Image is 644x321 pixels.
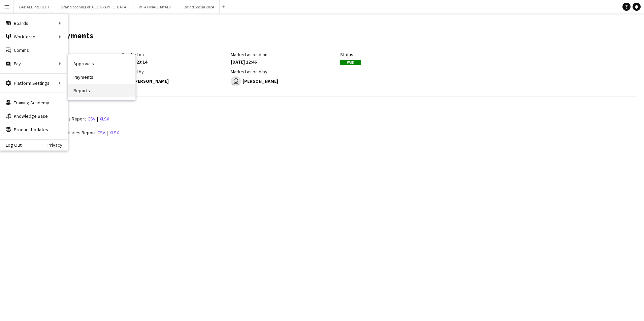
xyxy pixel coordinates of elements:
a: Knowledge Base [0,109,68,123]
div: Workforce [0,30,68,43]
a: Privacy [47,142,68,148]
div: [PERSON_NAME] [121,76,227,86]
a: Payments [68,70,135,84]
div: Marked as paid by [231,69,337,75]
a: Product Updates [0,123,68,136]
div: Pay [0,57,68,70]
button: Balad Social 2024 [178,0,220,13]
div: Platform Settings [0,76,68,90]
button: BADAEL PROJECT [14,0,55,13]
div: [DATE] 12:46 [231,59,337,65]
div: [DATE] 23:14 [121,59,227,65]
a: csv [88,116,95,122]
a: xlsx [100,116,109,122]
div: | [12,115,637,123]
div: | [12,128,637,137]
a: csv [97,130,105,136]
div: Boards [0,16,68,30]
a: xlsx [109,130,119,136]
a: Comms [0,43,68,57]
div: Marked as paid on [231,51,337,58]
button: WTA FINALS RIYADH [133,0,178,13]
a: Approvals [68,57,135,70]
div: Created on [121,51,227,58]
div: Status [340,51,446,58]
a: Log Out [0,142,22,148]
h3: Reports [12,104,637,110]
div: Created by [121,69,227,75]
a: Reports [68,84,135,97]
button: Grand opening of [GEOGRAPHIC_DATA] [55,0,133,13]
span: Paid [340,60,361,65]
a: Training Academy [0,96,68,109]
div: [PERSON_NAME] [231,76,337,86]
